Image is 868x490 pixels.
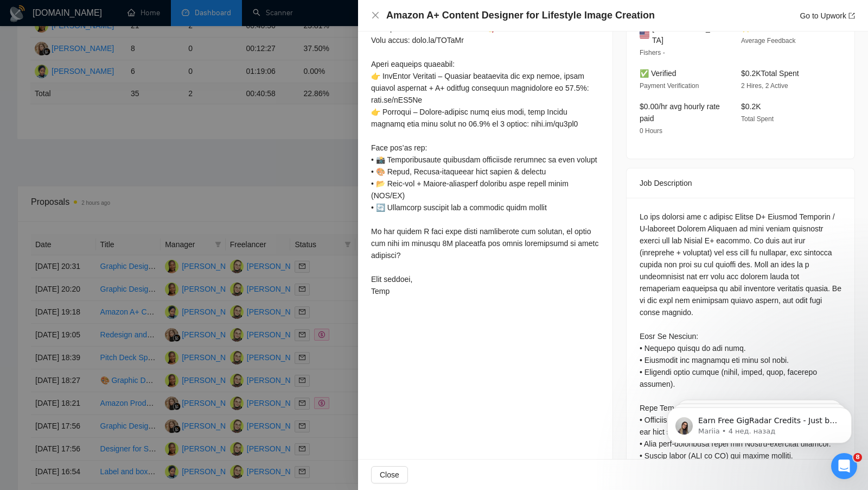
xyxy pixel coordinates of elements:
span: $0.2K [741,102,761,111]
button: Close [371,11,380,20]
span: Fishers - [640,49,665,56]
span: Average Feedback [741,37,796,45]
div: Job Description [640,168,841,198]
span: Total Spent [741,115,774,123]
span: $0.2K Total Spent [741,69,799,78]
iframe: Intercom live chat [831,453,857,479]
span: 2 Hires, 2 Active [741,82,788,90]
span: ✅ Verified [640,69,676,78]
span: $0.00/hr avg hourly rate paid [640,102,720,123]
span: 8 [853,453,862,462]
span: 0 Hours [640,127,662,135]
span: Close [380,469,399,481]
a: Go to Upworkexport [800,11,855,20]
span: [GEOGRAPHIC_DATA] [652,22,724,46]
h4: Amazon A+ Content Designer for Lifestyle Image Creation [386,9,655,22]
span: close [371,11,380,20]
span: Payment Verification [640,82,699,90]
button: Close [371,466,408,483]
iframe: Intercom notifications сообщение [651,385,868,461]
img: 🇺🇸 [640,28,649,40]
span: export [848,12,855,19]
